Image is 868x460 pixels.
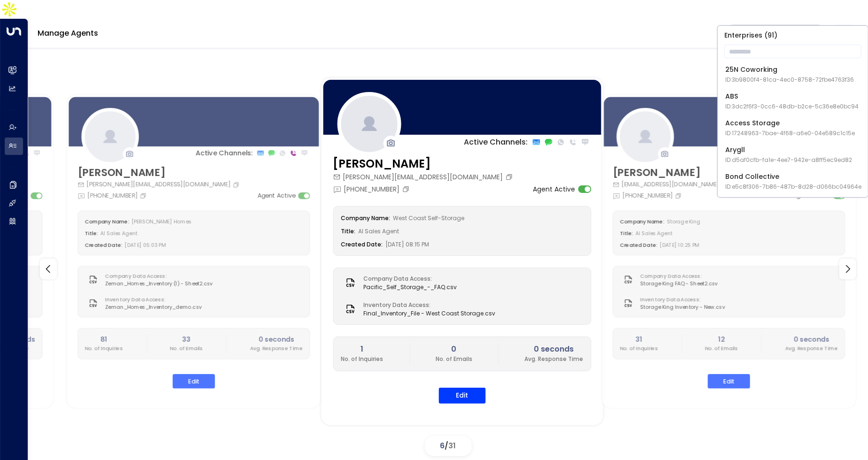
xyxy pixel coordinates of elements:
p: No. of Inquiries [620,345,658,352]
h2: 33 [170,334,203,345]
p: No. of Inquiries [341,355,384,363]
label: Inventory Data Access: [105,296,198,303]
label: Created Date: [85,241,123,248]
label: Agent Active [793,191,831,200]
h2: 12 [705,334,738,345]
button: Copy [402,185,412,193]
button: Copy [140,192,149,199]
span: ID: e5c8f306-7b86-487b-8d28-d066bc04964e [725,183,861,191]
div: / [425,436,472,456]
div: [PHONE_NUMBER] [613,191,684,200]
div: Access Storage [725,118,855,138]
label: Created Date: [341,240,383,248]
label: Company Name: [341,214,391,222]
button: Copy [233,181,242,188]
label: Company Data Access: [105,272,209,280]
div: [PERSON_NAME][EMAIL_ADDRESS][DOMAIN_NAME] [77,180,241,189]
a: Manage Agents [38,28,98,38]
button: Edit [439,388,486,404]
span: [PERSON_NAME] Homes [131,218,192,225]
span: Zeman_Homes_Inventory (1) - Sheet2.csv [105,280,213,287]
p: Active Channels: [464,137,528,148]
span: West Coast Self-Storage [393,214,465,222]
span: ID: 3b9800f4-81ca-4ec0-8758-72fbe4763f36 [725,76,854,84]
p: No. of Inquiries [85,345,123,352]
span: Storage King FAQ - Sheet2.csv [640,280,718,287]
button: Uniti Demos4c025b01-9fa0-46ff-ab3a-a620b886896e [726,24,825,42]
h2: 0 seconds [785,334,838,345]
label: Inventory Data Access: [364,301,491,309]
button: Copy [506,173,515,181]
button: Copy [675,192,684,199]
label: Title: [85,230,98,237]
span: Storage King Inventory - New.csv [640,303,725,311]
p: No. of Emails [705,345,738,352]
label: Company Data Access: [364,275,453,283]
h2: 31 [620,334,658,345]
span: AI Sales Agent [100,230,137,237]
div: ABS [725,92,859,111]
span: Final_Inventory_File - West Coast Storage.csv [364,309,496,318]
p: Avg. Response Time [785,345,838,352]
button: Edit [708,374,750,389]
div: [PERSON_NAME][EMAIL_ADDRESS][DOMAIN_NAME] [333,172,515,182]
h3: [PERSON_NAME] [613,165,730,180]
label: Title: [341,227,356,235]
h3: [PERSON_NAME] [77,165,241,180]
h2: 81 [85,334,123,345]
div: Arygll [725,145,852,164]
span: ID: 3dc2f6f3-0cc6-48db-b2ce-5c36e8e0bc94 [725,102,859,111]
h2: 0 [436,344,472,355]
div: 25N Coworking [725,65,854,84]
span: ID: 17248963-7bae-4f68-a6e0-04e589c1c15e [725,129,855,138]
label: Company Data Access: [640,272,714,280]
h2: 0 seconds [250,334,303,345]
span: 31 [449,440,456,451]
div: [PHONE_NUMBER] [77,191,148,200]
p: Enterprises ( 91 ) [722,30,864,41]
span: Pacific_Self_Storage_-_FAQ.csv [364,283,457,291]
label: Agent Active [533,184,576,194]
h2: 0 seconds [525,344,584,355]
span: [DATE] 05:03 PM [125,241,165,248]
label: Company Name: [85,218,130,225]
span: 6 [440,440,445,451]
p: Avg. Response Time [525,355,584,363]
p: Avg. Response Time [250,345,303,352]
label: Company Name: [620,218,664,225]
button: Edit [173,374,215,389]
h2: 1 [341,344,384,355]
p: Active Channels: [195,148,253,158]
div: [PHONE_NUMBER] [333,184,412,194]
span: [DATE] 08:15 PM [386,240,430,248]
label: Agent Active [258,191,296,200]
span: ID: d5af0cfb-fa1e-4ee7-942e-a8ff5ec9ed82 [725,156,852,164]
span: Storage King [667,218,700,225]
span: AI Sales Agent [636,230,672,237]
label: Inventory Data Access: [640,296,721,303]
p: No. of Emails [170,345,203,352]
h3: [PERSON_NAME] [333,155,515,172]
p: No. of Emails [436,355,472,363]
div: [EMAIL_ADDRESS][DOMAIN_NAME] [613,180,730,189]
div: Bond Collective [725,172,861,191]
span: Zeman_Homes_Inventory_demo.csv [105,303,202,311]
span: AI Sales Agent [359,227,399,235]
label: Created Date: [620,241,657,248]
label: Title: [620,230,633,237]
span: [DATE] 10:25 PM [660,241,699,248]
